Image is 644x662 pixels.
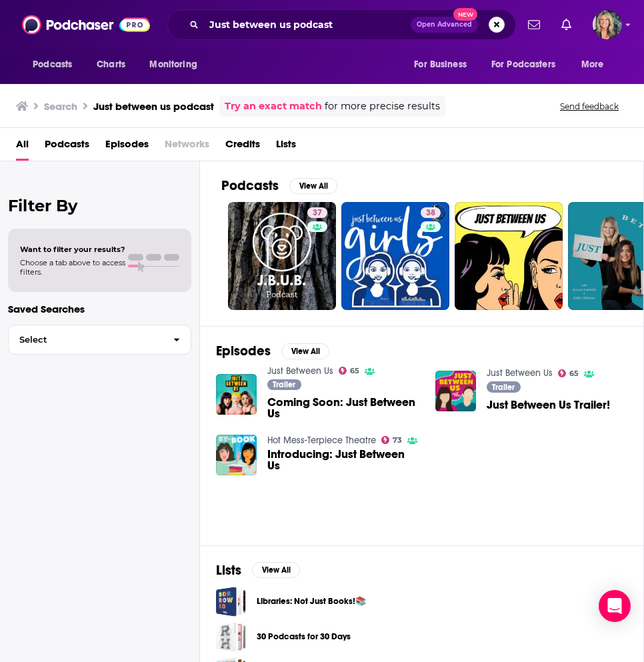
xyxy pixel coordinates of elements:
[381,436,403,444] a: 73
[411,17,478,33] button: Open AdvancedNew
[204,14,411,35] input: Search podcasts, credits, & more...
[393,437,402,443] span: 73
[16,133,29,161] a: All
[252,562,300,578] button: View All
[350,368,359,374] span: 65
[105,133,149,161] a: Episodes
[491,55,555,74] span: For Podcasters
[149,55,197,74] span: Monitoring
[572,52,621,77] button: open menu
[165,133,209,161] span: Networks
[167,9,516,40] div: Search podcasts, credits, & more...
[8,303,191,315] p: Saved Searches
[556,101,623,112] button: Send feedback
[556,13,577,36] a: Show notifications dropdown
[426,207,435,220] span: 38
[225,133,260,161] a: Credits
[599,590,631,622] div: Open Intercom Messenger
[569,371,579,377] span: 65
[216,374,257,415] img: Coming Soon: Just Between Us
[216,343,329,359] a: EpisodesView All
[581,55,604,74] span: More
[216,562,241,579] h2: Lists
[216,587,246,617] a: Libraries: Not Just Books!📚
[216,343,271,359] h2: Episodes
[523,13,545,36] a: Show notifications dropdown
[273,381,295,389] span: Trailer
[257,594,366,609] a: Libraries: Not Just Books!📚
[593,10,622,39] button: Show profile menu
[9,335,163,344] span: Select
[417,21,472,28] span: Open Advanced
[435,371,476,411] img: Just Between Us Trailer!
[307,207,327,218] a: 37
[216,435,257,475] img: Introducing: Just Between Us
[421,207,441,218] a: 38
[45,133,89,161] a: Podcasts
[228,202,336,310] a: 37
[33,55,72,74] span: Podcasts
[492,383,515,391] span: Trailer
[216,562,300,579] a: ListsView All
[325,99,440,114] span: for more precise results
[267,397,419,419] a: Coming Soon: Just Between Us
[221,177,279,194] h2: Podcasts
[593,10,622,39] img: User Profile
[221,177,337,194] a: PodcastsView All
[313,207,322,220] span: 37
[405,52,483,77] button: open menu
[20,245,125,254] span: Want to filter your results?
[281,343,329,359] button: View All
[88,52,133,77] a: Charts
[23,52,89,77] button: open menu
[276,133,296,161] a: Lists
[216,622,246,652] a: 30 Podcasts for 30 Days
[487,399,610,411] a: Just Between Us Trailer!
[8,196,191,215] h2: Filter By
[483,52,575,77] button: open menu
[257,629,351,644] a: 30 Podcasts for 30 Days
[593,10,622,39] span: Logged in as lisa.beech
[341,202,449,310] a: 38
[225,99,322,114] a: Try an exact match
[97,55,125,74] span: Charts
[267,435,376,446] a: Hot Mess-Terpiece Theatre
[93,100,214,113] h3: Just between us podcast
[289,178,337,194] button: View All
[453,8,477,21] span: New
[487,367,553,379] a: Just Between Us
[20,258,125,277] span: Choose a tab above to access filters.
[22,12,150,37] img: Podchaser - Follow, Share and Rate Podcasts
[339,367,360,375] a: 65
[267,449,419,471] a: Introducing: Just Between Us
[558,369,579,377] a: 65
[140,52,214,77] button: open menu
[267,365,333,377] a: Just Between Us
[8,325,191,355] button: Select
[414,55,467,74] span: For Business
[44,100,77,113] h3: Search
